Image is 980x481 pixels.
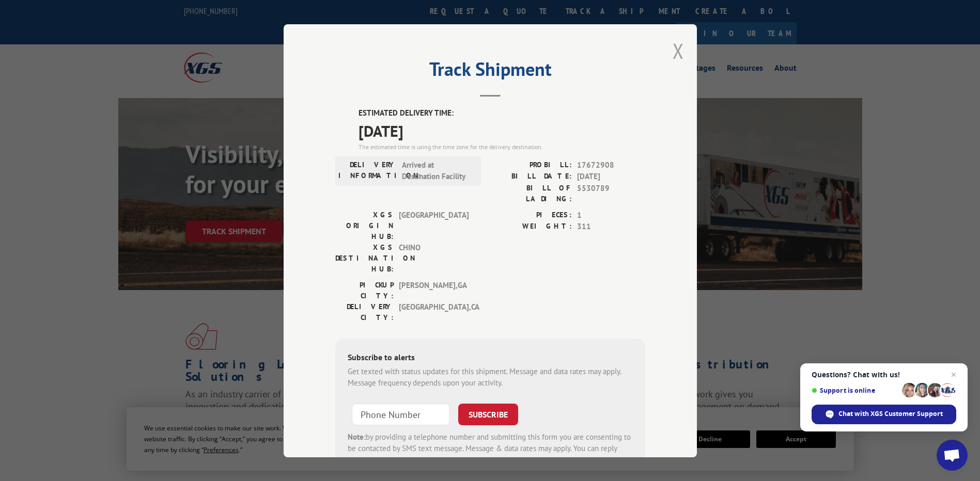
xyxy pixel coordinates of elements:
label: PICKUP CITY: [335,279,394,301]
span: 17672908 [577,159,645,171]
label: BILL DATE: [490,171,572,183]
div: Chat with XGS Customer Support [812,405,956,424]
span: [PERSON_NAME] , GA [399,279,469,301]
label: DELIVERY CITY: [335,301,394,323]
span: [GEOGRAPHIC_DATA] [399,209,469,242]
span: Support is online [812,387,898,394]
span: Close chat [947,368,960,381]
span: 5530789 [577,182,645,204]
label: ESTIMATED DELIVERY TIME: [359,107,645,119]
div: Get texted with status updates for this shipment. Message and data rates may apply. Message frequ... [348,365,633,389]
span: Questions? Chat with us! [812,371,956,379]
input: Phone Number [352,403,450,425]
label: WEIGHT: [490,221,572,233]
label: XGS DESTINATION HUB: [335,242,394,274]
label: PROBILL: [490,159,572,171]
div: The estimated time is using the time zone for the delivery destination. [359,142,645,151]
span: Arrived at Destination Facility [402,159,472,182]
label: BILL OF LADING: [490,182,572,204]
span: 1 [577,209,645,221]
button: SUBSCRIBE [458,403,518,425]
label: XGS ORIGIN HUB: [335,209,394,242]
span: [GEOGRAPHIC_DATA] , CA [399,301,469,323]
label: DELIVERY INFORMATION: [338,159,397,182]
span: [DATE] [577,171,645,183]
div: Open chat [937,440,968,471]
h2: Track Shipment [335,62,645,82]
span: 311 [577,221,645,233]
label: PIECES: [490,209,572,221]
div: by providing a telephone number and submitting this form you are consenting to be contacted by SM... [348,431,633,466]
div: Subscribe to alerts [348,350,633,365]
span: CHINO [399,242,469,274]
span: Chat with XGS Customer Support [838,409,943,419]
span: [DATE] [359,119,645,142]
strong: Note: [348,431,366,441]
button: Close modal [673,37,684,65]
